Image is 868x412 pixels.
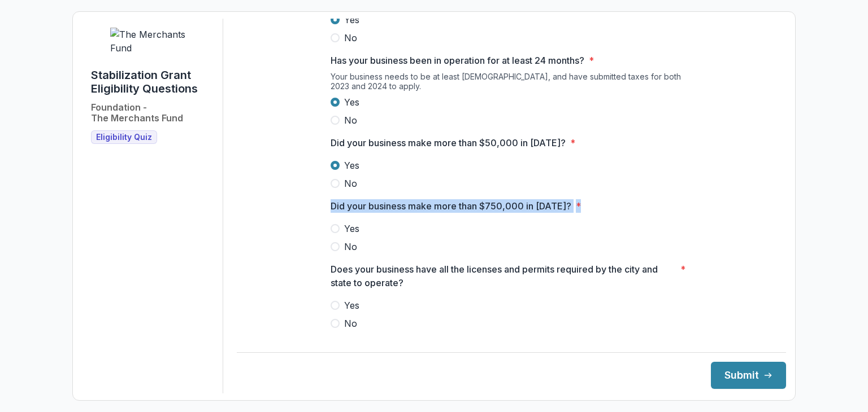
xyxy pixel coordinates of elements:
[331,199,571,213] p: Did your business make more than $750,000 in [DATE]?
[711,362,786,389] button: Submit
[344,31,357,45] span: No
[110,28,195,55] img: The Merchants Fund
[331,72,692,95] div: Your business needs to be at least [DEMOGRAPHIC_DATA], and have submitted taxes for both 2023 and...
[91,102,183,124] h2: Foundation - The Merchants Fund
[344,222,359,235] span: Yes
[91,68,214,95] h1: Stabilization Grant Eligibility Questions
[344,317,357,330] span: No
[344,13,359,27] span: Yes
[344,159,359,172] span: Yes
[331,262,676,290] p: Does your business have all the licenses and permits required by the city and state to operate?
[344,113,357,127] span: No
[331,136,566,150] p: Did your business make more than $50,000 in [DATE]?
[344,177,357,190] span: No
[344,240,357,253] span: No
[331,54,584,67] p: Has your business been in operation for at least 24 months?
[344,299,359,312] span: Yes
[96,133,152,142] span: Eligibility Quiz
[344,95,359,109] span: Yes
